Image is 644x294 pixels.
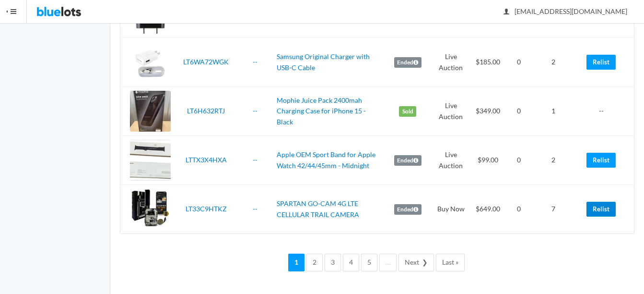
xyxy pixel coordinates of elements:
a: Relist [586,55,616,70]
a: Apple OEM Sport Band for Apple Watch 42/44/45mm - Midnight [277,150,375,170]
a: 2 [306,254,323,271]
span: [EMAIL_ADDRESS][DOMAIN_NAME] [504,7,627,15]
a: … [379,254,397,271]
a: LT6WA72WGK [183,58,229,66]
td: 1 [532,87,574,136]
td: 0 [506,185,532,234]
td: 0 [506,136,532,185]
a: -- [253,205,258,213]
a: Mophie Juice Pack 2400mah Charging Case for iPhone 15 - Black [277,96,366,126]
a: 5 [361,254,377,271]
a: LTTX3X4HXA [186,156,227,164]
a: LT33C9HTKZ [186,205,227,213]
td: $185.00 [469,38,506,87]
a: Samsung Original Charger with USB-C Cable [277,52,370,72]
td: 2 [532,136,574,185]
td: 0 [506,38,532,87]
td: Buy Now [433,185,469,234]
td: Live Auction [433,38,469,87]
td: $99.00 [469,136,506,185]
a: Relist [586,202,616,217]
label: Ended [394,155,422,166]
a: -- [253,107,258,115]
label: Sold [399,106,416,117]
a: 1 [288,254,304,271]
a: -- [253,156,258,164]
td: 2 [532,38,574,87]
a: Relist [586,153,616,168]
td: $349.00 [469,87,506,136]
label: Ended [394,204,422,215]
td: 7 [532,185,574,234]
td: 0 [506,87,532,136]
a: 3 [325,254,341,271]
ion-icon: person [502,8,511,17]
a: 4 [343,254,359,271]
a: SPARTAN GO-CAM 4G LTE CELLULAR TRAIL CAMERA [277,199,359,219]
a: Last » [436,254,465,271]
td: Live Auction [433,87,469,136]
a: LT6H632RTJ [187,107,225,115]
td: -- [574,87,634,136]
td: Live Auction [433,136,469,185]
a: -- [253,58,258,66]
label: Ended [394,57,422,68]
td: $649.00 [469,185,506,234]
a: Next ❯ [398,254,434,271]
